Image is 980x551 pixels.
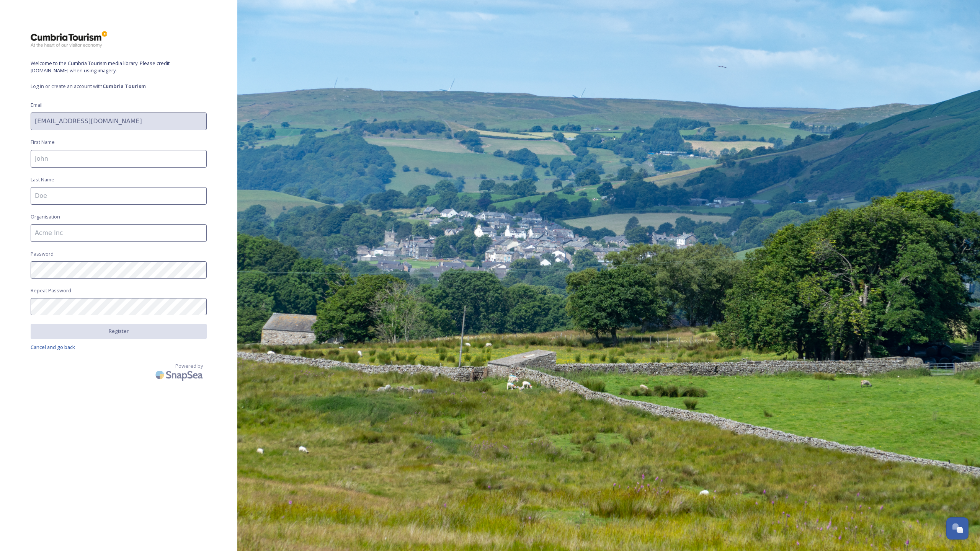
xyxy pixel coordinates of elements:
[31,187,207,205] input: Doe
[31,101,42,109] span: Email
[31,150,207,168] input: John
[31,176,54,183] span: Last Name
[31,31,107,48] img: ct_logo.png
[31,344,75,350] span: Cancel and go back
[175,362,203,370] span: Powered by
[31,287,71,294] span: Repeat Password
[103,83,146,90] strong: Cumbria Tourism
[31,324,207,339] button: Register
[31,224,207,242] input: Acme Inc
[31,83,207,90] span: Log in or create an account with
[946,517,969,540] button: Open Chat
[153,366,207,384] img: SnapSea Logo
[31,139,55,146] span: First Name
[31,60,207,74] span: Welcome to the Cumbria Tourism media library. Please credit [DOMAIN_NAME] when using imagery.
[31,213,60,220] span: Organisation
[31,250,54,258] span: Password
[31,112,207,130] input: john.doe@snapsea.io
